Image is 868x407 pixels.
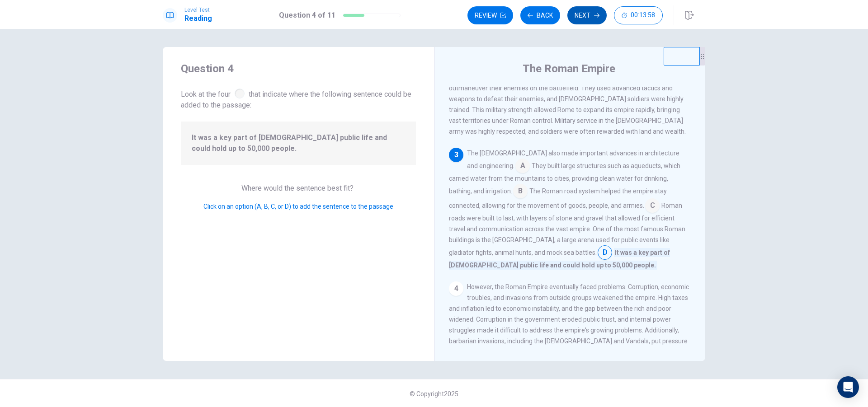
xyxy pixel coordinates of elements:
[449,281,463,296] div: 4
[449,148,463,162] div: 3
[241,184,355,192] span: Where would the sentence best fit?
[837,376,859,398] div: Open Intercom Messenger
[449,41,691,135] span: Rome began as a small city-state in [GEOGRAPHIC_DATA]. Over time, it grew by conquering neighbori...
[515,159,530,173] span: A
[192,132,405,154] span: It was a key part of [DEMOGRAPHIC_DATA] public life and could hold up to 50,000 people.
[449,202,685,256] span: Roman roads were built to last, with layers of stone and gravel that allowed for efficient travel...
[181,61,416,76] h4: Question 4
[203,203,393,210] span: Click on an option (A, B, C, or D) to add the sentence to the passage
[184,7,212,13] span: Level Test
[467,150,679,169] span: The [DEMOGRAPHIC_DATA] also made important advances in architecture and engineering.
[410,390,458,398] span: © Copyright 2025
[631,12,655,19] span: 00:13:58
[467,6,513,24] button: Review
[598,245,612,260] span: D
[614,6,663,24] button: 00:13:58
[520,6,560,24] button: Back
[449,283,689,377] span: However, the Roman Empire eventually faced problems. Corruption, economic troubles, and invasions...
[523,61,615,76] h4: The Roman Empire
[184,13,212,24] h1: Reading
[279,10,335,21] h1: Question 4 of 11
[449,162,680,195] span: They built large structures such as aqueducts, which carried water from the mountains to cities, ...
[567,6,607,24] button: Next
[449,187,667,209] span: The Roman road system helped the empire stay connected, allowing for the movement of goods, peopl...
[645,198,660,213] span: C
[181,87,416,111] span: Look at the four that indicate where the following sentence could be added to the passage:
[513,184,528,198] span: B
